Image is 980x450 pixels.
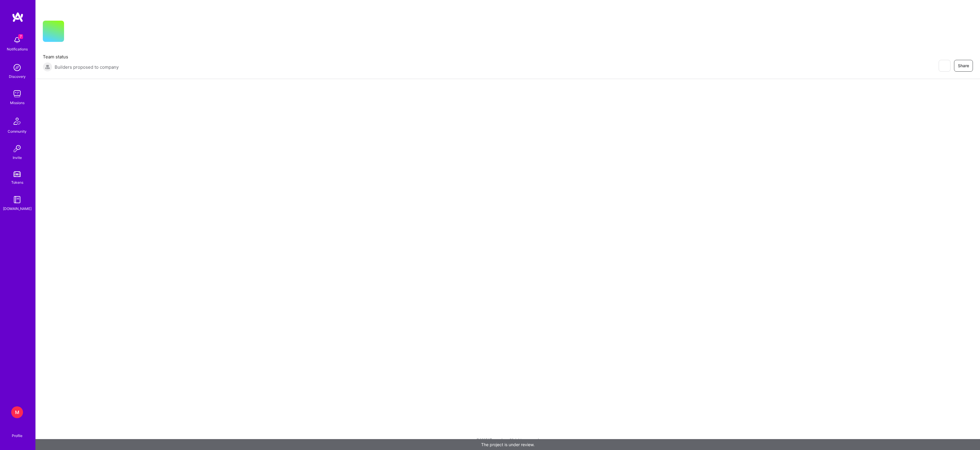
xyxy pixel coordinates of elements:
span: Team status [43,54,119,60]
div: Tokens [11,179,23,185]
div: M [11,406,23,418]
div: Invite [13,155,22,161]
i: icon CompanyGray [71,30,76,35]
img: bell [11,34,23,46]
i: icon EyeClosed [942,63,947,68]
img: Builders proposed to company [43,62,52,72]
img: teamwork [11,88,23,100]
span: Builders proposed to company [55,64,119,70]
a: M [10,406,24,418]
img: guide book [11,194,23,206]
img: logo [12,12,24,22]
img: tokens [14,171,21,177]
span: 7 [18,34,23,39]
div: Missions [10,100,24,106]
span: Share [958,63,969,69]
div: Profile [12,433,22,438]
img: Community [10,114,24,128]
div: Discovery [9,73,26,80]
img: Invite [11,143,23,155]
div: Community [8,128,27,134]
div: [DOMAIN_NAME] [3,206,32,212]
img: discovery [11,62,23,73]
div: Notifications [7,46,28,52]
a: Profile [10,426,24,438]
div: The project is under review. [35,439,980,450]
button: Share [954,60,973,72]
